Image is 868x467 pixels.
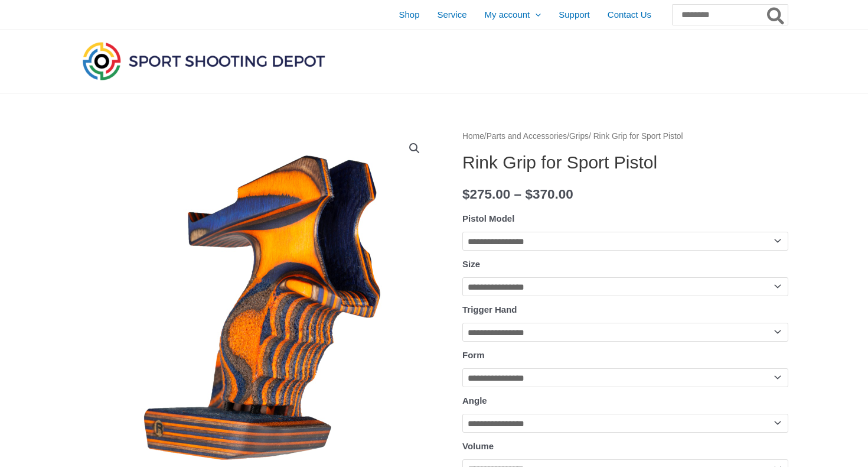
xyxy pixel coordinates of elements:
a: Grips [569,132,589,141]
a: Parts and Accessories [487,132,567,141]
a: View full-screen image gallery [404,138,425,159]
label: Volume [462,441,494,451]
label: Form [462,350,485,360]
label: Angle [462,395,487,406]
bdi: 275.00 [462,187,510,202]
span: – [514,187,522,202]
img: Sport Shooting Depot [80,39,328,83]
bdi: 370.00 [525,187,573,202]
a: Home [462,132,484,141]
nav: Breadcrumb [462,129,788,144]
span: $ [462,187,470,202]
label: Size [462,259,480,269]
label: Pistol Model [462,213,514,223]
span: $ [525,187,533,202]
label: Trigger Hand [462,304,517,314]
button: Search [765,5,788,25]
h1: Rink Grip for Sport Pistol [462,152,788,173]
